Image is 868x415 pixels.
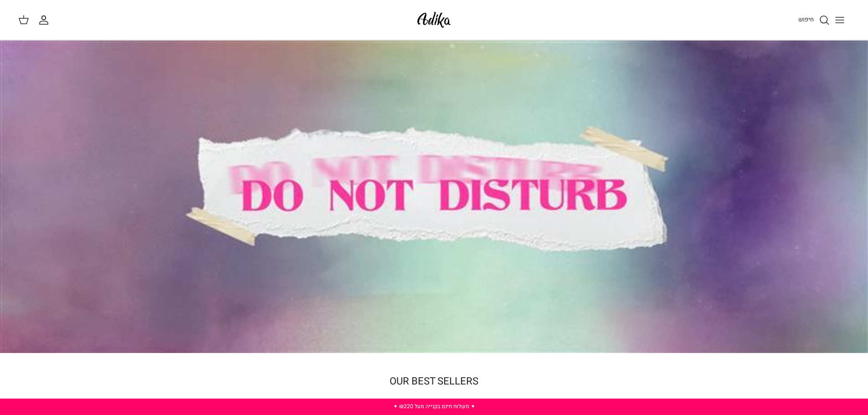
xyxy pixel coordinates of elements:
a: החשבון שלי [38,15,53,26]
a: OUR BEST SELLERS [390,374,478,389]
button: Toggle menu [830,10,850,30]
a: ✦ משלוח חינם בקנייה מעל ₪220 ✦ [393,402,475,410]
span: חיפוש [798,15,814,24]
img: Adika IL [415,9,453,31]
a: חיפוש [798,15,830,26]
